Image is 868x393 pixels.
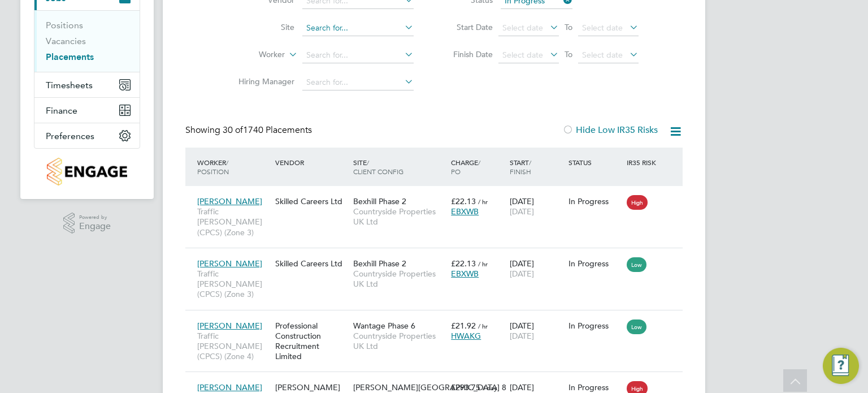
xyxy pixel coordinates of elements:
[197,321,262,331] span: [PERSON_NAME]
[507,191,566,222] div: [DATE]
[568,382,622,392] div: In Progress
[197,382,262,392] span: [PERSON_NAME]
[510,331,534,341] span: [DATE]
[46,105,77,116] span: Finance
[185,124,314,136] div: Showing
[34,158,140,185] a: Go to home page
[194,252,683,262] a: [PERSON_NAME]Traffic [PERSON_NAME] (CPCS) (Zone 3)Skilled Careers LtdBexhill Phase 2Countryside P...
[353,206,445,227] span: Countryside Properties UK Ltd
[582,23,623,33] span: Select date
[510,158,531,176] span: / Finish
[627,195,648,210] span: High
[46,36,86,46] a: Vacancies
[451,206,479,217] span: EBXWB
[448,152,507,182] div: Charge
[442,49,493,59] label: Finish Date
[229,76,294,87] label: Hiring Manager
[568,258,622,269] div: In Progress
[223,124,312,136] span: 1740 Placements
[510,206,534,217] span: [DATE]
[451,382,480,392] span: £293.75
[627,319,646,334] span: Low
[34,123,140,148] button: Preferences
[451,158,480,176] span: / PO
[302,20,414,36] input: Search for...
[46,51,94,62] a: Placements
[229,22,294,32] label: Site
[197,206,270,237] span: Traffic [PERSON_NAME] (CPCS) (Zone 3)
[194,152,272,182] div: Worker
[624,152,663,172] div: IR35 Risk
[568,196,622,206] div: In Progress
[353,158,403,176] span: / Client Config
[451,331,481,341] span: HWAKG
[46,20,83,31] a: Positions
[561,20,576,34] span: To
[46,131,94,141] span: Preferences
[350,152,448,182] div: Site
[197,331,270,362] span: Traffic [PERSON_NAME] (CPCS) (Zone 4)
[272,191,350,212] div: Skilled Careers Ltd
[353,269,445,289] span: Countryside Properties UK Ltd
[197,258,262,269] span: [PERSON_NAME]
[353,321,415,331] span: Wantage Phase 6
[34,10,140,72] div: Jobs
[353,331,445,351] span: Countryside Properties UK Ltd
[478,322,488,330] span: / hr
[34,72,140,97] button: Timesheets
[197,158,229,176] span: / Position
[79,222,111,231] span: Engage
[46,80,93,90] span: Timesheets
[353,382,506,392] span: [PERSON_NAME][GEOGRAPHIC_DATA] 8
[562,124,658,136] label: Hide Low IR35 Risks
[47,158,127,185] img: countryside-properties-logo-retina.png
[272,315,350,368] div: Professional Construction Recruitment Limited
[194,376,683,386] a: [PERSON_NAME]Site Manager[PERSON_NAME] Construction Recruitment Limited[PERSON_NAME][GEOGRAPHIC_D...
[627,257,646,272] span: Low
[510,269,534,279] span: [DATE]
[79,213,111,222] span: Powered by
[272,152,350,172] div: Vendor
[507,152,566,182] div: Start
[507,315,566,347] div: [DATE]
[566,152,624,172] div: Status
[197,196,262,206] span: [PERSON_NAME]
[223,124,243,136] span: 30 of
[63,213,111,234] a: Powered byEngage
[451,196,476,206] span: £22.13
[451,321,476,331] span: £21.92
[194,314,683,324] a: [PERSON_NAME]Traffic [PERSON_NAME] (CPCS) (Zone 4)Professional Construction Recruitment LimitedWa...
[451,258,476,269] span: £22.13
[502,23,543,33] span: Select date
[34,98,140,123] button: Finance
[353,258,406,269] span: Bexhill Phase 2
[442,22,493,32] label: Start Date
[507,253,566,284] div: [DATE]
[478,260,488,268] span: / hr
[194,190,683,200] a: [PERSON_NAME]Traffic [PERSON_NAME] (CPCS) (Zone 3)Skilled Careers LtdBexhill Phase 2Countryside P...
[220,49,285,61] label: Worker
[302,75,414,90] input: Search for...
[561,47,576,62] span: To
[451,269,479,279] span: EBXWB
[483,383,497,392] span: / day
[568,321,622,331] div: In Progress
[197,269,270,300] span: Traffic [PERSON_NAME] (CPCS) (Zone 3)
[353,196,406,206] span: Bexhill Phase 2
[478,197,488,206] span: / hr
[302,47,414,63] input: Search for...
[272,253,350,274] div: Skilled Careers Ltd
[823,348,859,384] button: Engage Resource Center
[502,50,543,60] span: Select date
[582,50,623,60] span: Select date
